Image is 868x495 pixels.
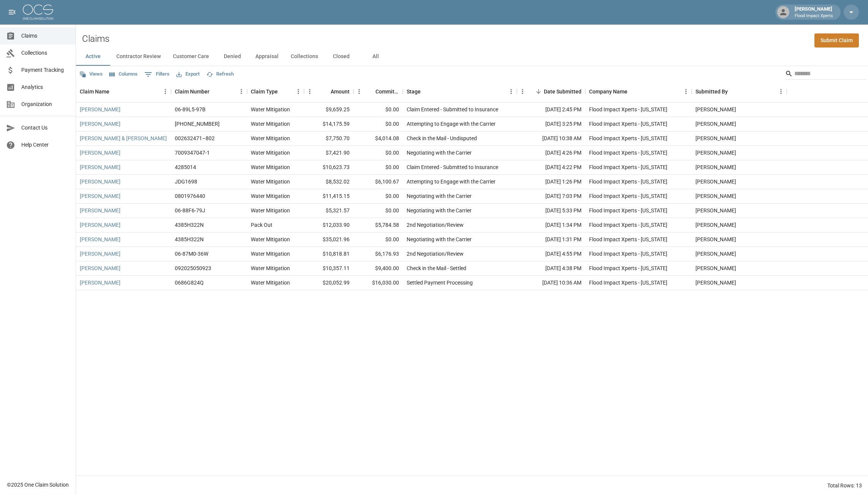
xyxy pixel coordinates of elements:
a: [PERSON_NAME] & [PERSON_NAME] [80,134,167,142]
div: Thor Hungerford [695,207,736,214]
div: Water Mitigation [251,120,290,128]
div: Attempting to Engage with the Carrier [407,178,496,185]
div: JDG1698 [175,178,197,185]
div: $0.00 [353,146,403,160]
div: Thor Hungerford [695,192,736,200]
div: 002632471–802 [175,134,215,142]
div: Company Name [585,81,692,102]
div: Water Mitigation [251,178,290,185]
div: Pack Out [251,221,272,229]
div: 06-89L5-97B [175,106,206,113]
div: $4,014.08 [353,131,403,146]
div: 4385H322N [175,236,204,243]
div: $11,415.15 [304,189,353,204]
div: $9,659.25 [304,103,353,117]
a: [PERSON_NAME] [80,178,120,185]
a: [PERSON_NAME] [80,120,120,128]
a: [PERSON_NAME] [80,221,120,229]
div: [DATE] 1:31 PM [517,232,585,247]
div: Negotiating with the Carrier [407,149,472,157]
div: $12,033.90 [304,218,353,232]
button: Refresh [204,68,236,80]
div: Flood Impact Xperts - Colorado [589,207,667,214]
button: Menu [353,86,365,97]
div: Thor Hungerford [695,178,736,185]
div: 06-87M0-36W [175,250,208,258]
a: [PERSON_NAME] [80,279,120,286]
a: [PERSON_NAME] [80,250,120,258]
div: [DATE] 4:26 PM [517,146,585,160]
div: Negotiating with the Carrier [407,236,472,243]
p: Flood Impact Xperts [795,13,833,19]
div: [DATE] 1:34 PM [517,218,585,232]
button: Menu [160,86,171,97]
button: Menu [304,86,315,97]
div: Claim Type [251,81,278,102]
div: Submitted By [695,81,728,102]
div: Water Mitigation [251,163,290,171]
div: $0.00 [353,117,403,131]
a: [PERSON_NAME] [80,106,120,113]
span: Analytics [21,83,70,91]
button: Sort [109,86,120,97]
div: Water Mitigation [251,279,290,286]
div: Flood Impact Xperts - Colorado [589,149,667,157]
div: Claim Name [76,81,171,102]
div: $0.00 [353,160,403,175]
button: All [358,47,393,66]
button: Menu [680,86,692,97]
div: Louis Huyter [695,134,736,142]
span: Contact Us [21,124,70,132]
a: [PERSON_NAME] [80,163,120,171]
div: $10,818.81 [304,247,353,261]
div: Water Mitigation [251,250,290,258]
div: Water Mitigation [251,192,290,200]
div: Water Mitigation [251,236,290,243]
button: Sort [278,86,288,97]
div: $5,321.57 [304,204,353,218]
div: Attempting to Engage with the Carrier [407,120,496,128]
button: Menu [293,86,304,97]
img: ocs-logo-white-transparent.png [23,5,53,20]
div: [DATE] 5:33 PM [517,204,585,218]
button: Sort [320,86,331,97]
div: $7,750.70 [304,131,353,146]
div: Thor Hungerford [695,106,736,113]
div: Search [785,68,866,81]
div: $8,532.02 [304,175,353,189]
div: [DATE] 3:25 PM [517,117,585,131]
div: Flood Impact Xperts - Colorado [589,192,667,200]
div: Flood Impact Xperts - Texas [589,236,667,243]
button: Sort [421,86,431,97]
button: Export [174,68,201,80]
div: dynamic tabs [76,47,868,66]
button: Menu [517,86,528,97]
div: $9,400.00 [353,261,403,276]
div: Amount [304,81,353,102]
span: Payment Tracking [21,66,70,74]
div: Settled Payment Processing [407,279,473,286]
div: [DATE] 10:36 AM [517,276,585,290]
button: Customer Care [167,47,215,66]
button: Sort [533,86,544,97]
div: Thor Hungerford [695,264,736,272]
span: Organization [21,100,70,108]
a: [PERSON_NAME] [80,236,120,243]
div: Water Mitigation [251,134,290,142]
div: Water Mitigation [251,207,290,214]
div: $0.00 [353,189,403,204]
a: [PERSON_NAME] [80,192,120,200]
div: Thor Hungerford [695,163,736,171]
span: Help Center [21,141,70,149]
div: Negotiating with the Carrier [407,192,472,200]
div: Flood Impact Xperts - Colorado [589,163,667,171]
div: Claim Entered - Submitted to Insurance [407,163,498,171]
div: Negotiating with the Carrier [407,207,472,214]
div: [DATE] 4:55 PM [517,247,585,261]
div: $5,784.58 [353,218,403,232]
button: Select columns [108,68,139,80]
div: Water Mitigation [251,264,290,272]
button: Menu [505,86,517,97]
div: Amount [331,81,350,102]
button: Collections [285,47,324,66]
